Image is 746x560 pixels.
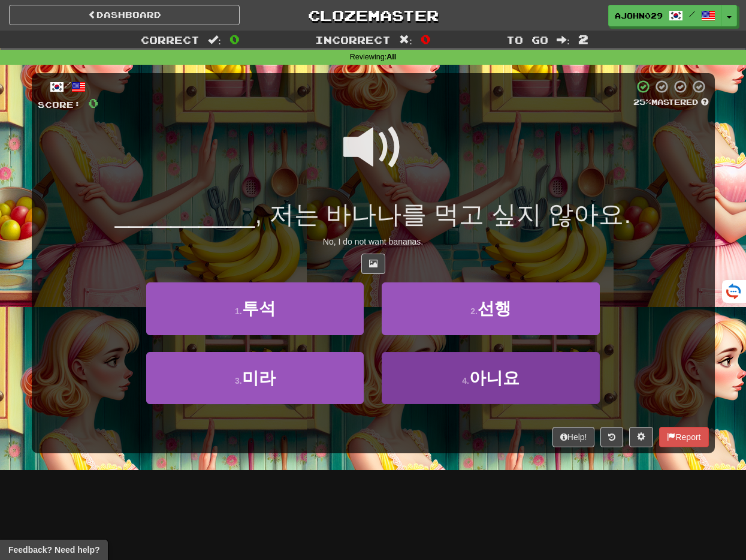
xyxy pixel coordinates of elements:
small: 2 . [470,306,478,316]
span: __________ [115,200,255,228]
span: , 저는 바나나를 먹고 싶지 않아요. [255,200,631,228]
span: 미라 [242,369,276,387]
span: : [208,35,221,45]
span: 아니요 [469,369,520,387]
span: Incorrect [315,34,391,46]
small: 4 . [462,376,469,386]
button: 3.미라 [146,352,364,404]
a: Ajohn029 / [608,5,722,26]
button: Help! [552,427,595,447]
span: 0 [421,32,431,46]
span: 선행 [478,299,511,318]
span: To go [506,34,548,46]
div: No, I do not want bananas. [38,236,709,248]
span: Open feedback widget [8,544,99,556]
button: Report [659,427,708,447]
span: Correct [141,34,200,46]
span: 투석 [242,299,276,318]
button: Round history (alt+y) [600,427,623,447]
span: : [557,35,570,45]
span: / [689,10,695,18]
span: 2 [578,32,588,46]
a: Dashboard [9,5,240,25]
a: Clozemaster [258,5,488,26]
strong: All [386,53,396,61]
span: 25 % [633,97,651,107]
button: Show image (alt+x) [361,254,385,274]
div: / [38,79,98,94]
button: 4.아니요 [382,352,599,404]
button: 1.투석 [146,282,364,335]
small: 3 . [235,376,242,386]
span: Score: [38,100,81,110]
div: Mastered [633,97,709,108]
small: 1 . [235,306,242,316]
span: 0 [88,95,98,110]
span: 0 [229,32,240,46]
span: Ajohn029 [615,10,663,21]
button: 2.선행 [382,282,599,335]
span: : [399,35,412,45]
